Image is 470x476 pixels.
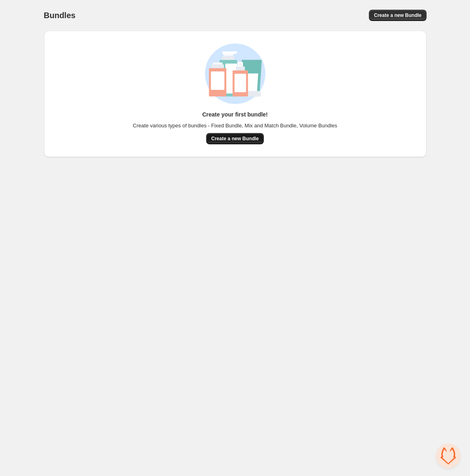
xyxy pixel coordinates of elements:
[369,10,426,21] button: Create a new Bundle
[133,122,337,130] span: Create various types of bundles - Fixed Bundle, Mix and Match Bundle, Volume Bundles
[44,10,76,20] h1: Bundles
[202,110,268,118] h3: Create your first bundle!
[211,135,259,142] span: Create a new Bundle
[206,133,263,144] button: Create a new Bundle
[436,444,460,468] a: Open de chat
[374,12,421,19] span: Create a new Bundle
